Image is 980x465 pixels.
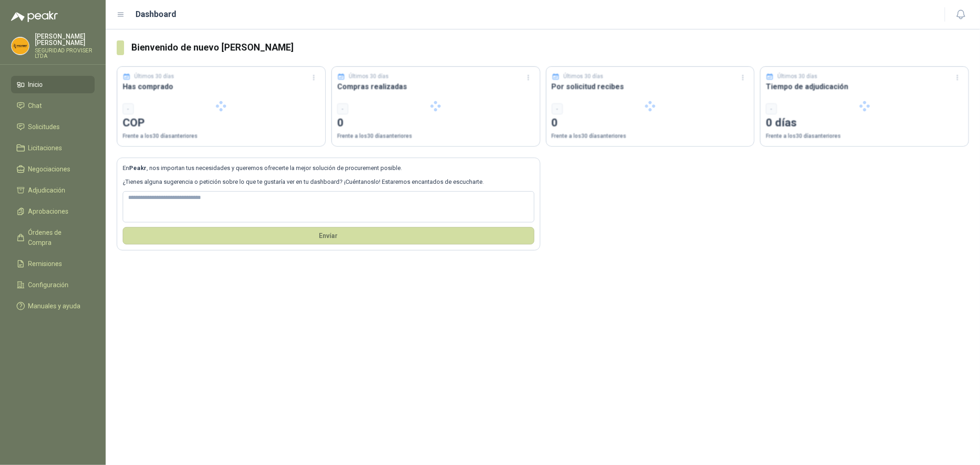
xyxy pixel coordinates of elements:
span: Solicitudes [28,122,60,132]
span: Órdenes de Compra [28,227,86,248]
a: Manuales y ayuda [11,297,95,315]
a: Remisiones [11,255,95,272]
a: Órdenes de Compra [11,224,95,251]
span: Configuración [28,280,69,290]
span: Adjudicación [28,185,66,195]
a: Inicio [11,76,95,93]
span: Negociaciones [28,164,71,174]
span: Chat [28,101,42,111]
a: Aprobaciones [11,203,95,220]
button: Envíar [123,227,534,244]
img: Logo peakr [11,11,58,22]
a: Configuración [11,276,95,294]
p: [PERSON_NAME] [PERSON_NAME] [35,33,95,46]
a: Licitaciones [11,139,95,157]
p: ¿Tienes alguna sugerencia o petición sobre lo que te gustaría ver en tu dashboard? ¡Cuéntanoslo! ... [123,177,534,187]
span: Licitaciones [28,143,62,153]
h3: Bienvenido de nuevo [PERSON_NAME] [131,40,969,55]
span: Remisiones [28,259,62,269]
b: Peakr [129,164,147,171]
span: Manuales y ayuda [28,301,81,311]
h1: Dashboard [136,8,177,21]
a: Chat [11,97,95,114]
p: SEGURIDAD PROVISER LTDA [35,48,95,59]
img: Company Logo [11,37,29,55]
span: Aprobaciones [28,206,69,216]
a: Negociaciones [11,160,95,178]
p: En , nos importan tus necesidades y queremos ofrecerte la mejor solución de procurement posible. [123,164,534,173]
a: Solicitudes [11,118,95,136]
a: Adjudicación [11,181,95,199]
span: Inicio [28,79,43,90]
